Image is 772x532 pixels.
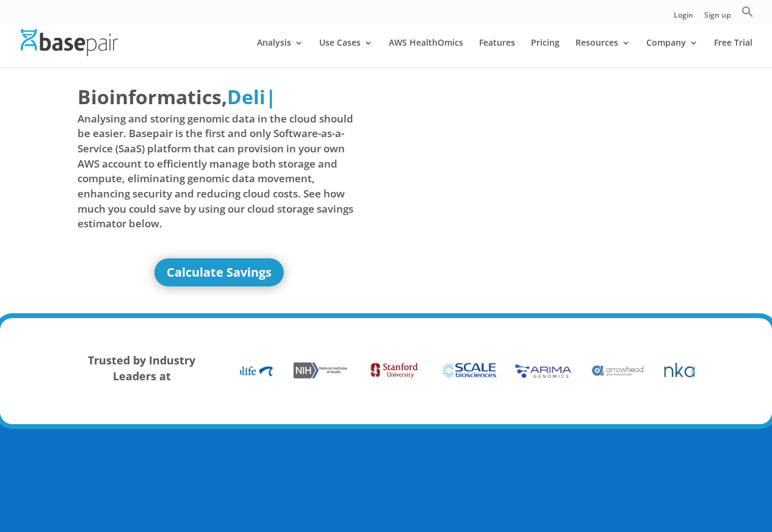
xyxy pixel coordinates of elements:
[531,38,560,67] a: Pricing
[154,258,284,286] a: Calculate Savings
[741,5,754,18] svg: Search
[78,83,227,111] span: Bioinformatics,
[741,5,754,24] a: Search Icon Link
[714,38,752,67] a: Free Trial
[78,112,361,232] span: Analysing and storing genomic data in the cloud should be easier. Basepair is the first and only ...
[21,29,118,55] img: Basepair
[389,38,463,67] a: AWS HealthOmics
[646,38,698,67] a: Company
[319,38,373,67] a: Use Cases
[575,38,630,67] a: Resources
[227,83,265,110] span: Deli
[257,38,303,67] a: Analysis
[479,38,515,67] a: Features
[674,12,693,24] a: Login
[88,353,195,383] strong: Trusted by Industry Leaders at
[265,83,276,110] span: |
[394,83,678,243] iframe: Basepair - NGS Analysis Simplified
[704,12,731,24] a: Sign up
